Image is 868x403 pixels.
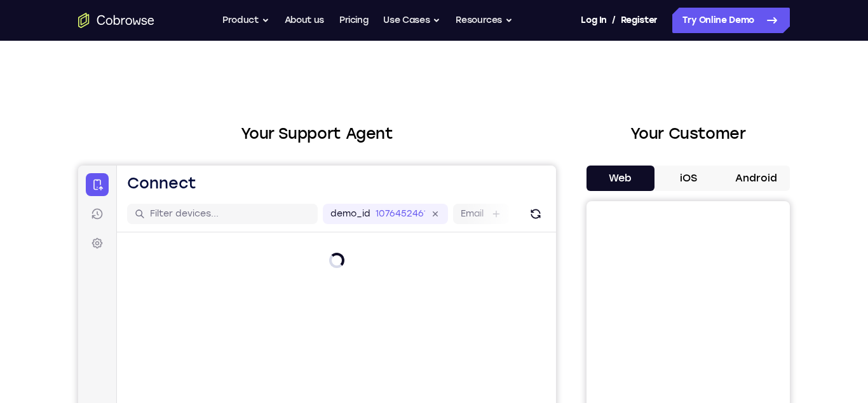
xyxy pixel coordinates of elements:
[587,122,790,145] h2: Your Customer
[456,8,513,33] button: Resources
[672,8,790,33] a: Try Online Demo
[581,8,606,33] a: Log In
[383,8,440,33] button: Use Cases
[285,8,324,33] a: About us
[612,13,616,28] span: /
[78,122,556,145] h2: Your Support Agent
[654,166,722,191] button: iOS
[339,8,369,33] a: Pricing
[78,13,154,28] a: Go to the home page
[587,166,654,191] button: Web
[222,8,269,33] button: Product
[722,166,790,191] button: Android
[621,8,658,33] a: Register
